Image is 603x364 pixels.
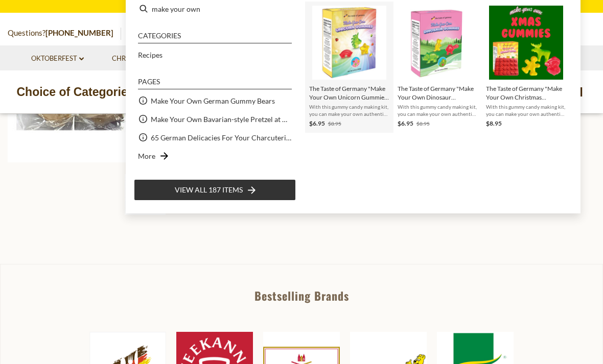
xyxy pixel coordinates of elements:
[486,84,566,102] span: The Taste of Germany "Make Your Own Christmas Gummies"Kit, 180g
[138,78,292,89] li: Pages
[486,103,566,117] span: With this gummy candy making kit, you can make your own authentic German Christmas gummies within...
[486,119,502,127] span: $8.95
[393,2,482,133] li: The Taste of Germany "Make Your Own Dinosaur Gummies" Kit, 180g
[151,113,292,125] a: Make Your Own Bavarian-style Pretzel at Home
[138,49,163,61] a: Recipes
[398,84,478,102] span: The Taste of Germany "Make Your Own Dinosaur Gummies" Kit, 180g
[134,45,296,64] li: Recipes
[112,53,199,64] a: Christmas - PRE-ORDER
[398,103,478,117] span: With this gummy candy making kit, you can make your own authentic German Dinosaur gummies within ...
[45,28,113,37] a: [PHONE_NUMBER]
[134,128,296,147] li: 65 German Delicacies For Your Charcuterie Board
[398,119,413,127] span: $6.95
[134,147,296,165] li: More
[482,2,570,133] li: The Taste of Germany "Make Your Own Christmas Gummies"Kit, 180g
[309,103,389,117] span: With this gummy candy making kit, you can make your own authentic German unicorn-themed gummies w...
[416,120,430,127] span: $8.95
[134,91,296,110] li: Make Your Own German Gummy Bears
[486,6,566,129] a: The Taste of Germany "Make Your Own Christmas Gummies"Kit, 180gWith this gummy candy making kit, ...
[151,132,292,143] a: 65 German Delicacies For Your Charcuterie Board
[125,174,166,215] img: Stiglmeier Bavarian-style Bratwurst, 1 lbs., medium coarse
[134,179,296,201] li: View all 187 items
[138,32,292,43] li: Categories
[151,95,275,107] a: Make Your Own German Gummy Bears
[398,6,478,129] a: The Taste of Germany "Make Your Own Dinosaur Gummies" Kit, 180gWith this gummy candy making kit, ...
[1,290,602,301] div: Bestselling Brands
[309,119,325,127] span: $6.95
[175,184,243,196] span: View all 187 items
[31,53,84,64] a: Oktoberfest
[328,120,341,127] span: $8.95
[8,27,121,40] p: Questions?
[309,6,389,129] a: The Taste of Germany "Make Your Own Unicorn Gummies" Kit, 180 gWith this gummy candy making kit, ...
[134,110,296,128] li: Make Your Own Bavarian-style Pretzel at Home
[305,2,393,133] li: The Taste of Germany "Make Your Own Unicorn Gummies" Kit, 180 g
[309,84,389,102] span: The Taste of Germany "Make Your Own Unicorn Gummies" Kit, 180 g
